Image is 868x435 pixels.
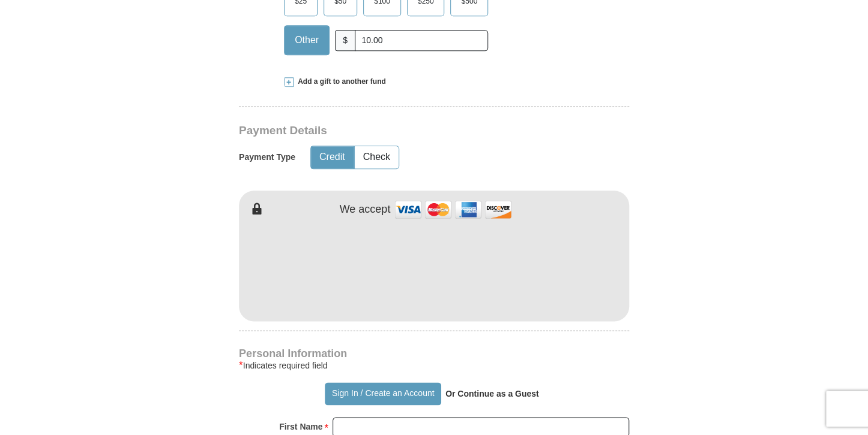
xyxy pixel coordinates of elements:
span: $ [335,30,355,51]
span: Add a gift to another fund [294,77,386,87]
div: Indicates required field [239,358,629,373]
button: Sign In / Create an Account [325,382,441,405]
h4: Personal Information [239,349,629,358]
h4: We accept [340,203,391,216]
span: Other [289,31,325,49]
img: credit cards accepted [393,197,513,222]
button: Check [355,146,399,168]
h5: Payment Type [239,152,295,162]
strong: Or Continue as a Guest [445,389,539,398]
button: Credit [311,146,354,168]
input: Other Amount [355,30,488,51]
strong: First Name [279,418,322,435]
h3: Payment Details [239,124,545,138]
